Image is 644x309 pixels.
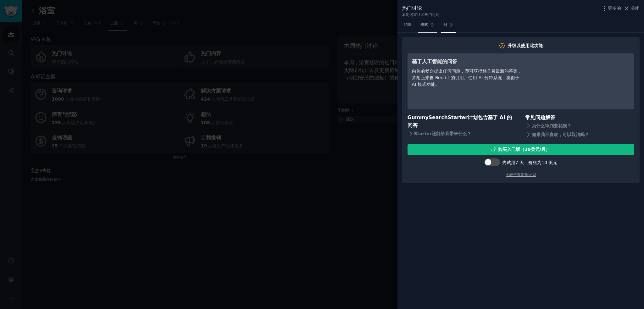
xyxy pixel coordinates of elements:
font: 更多的 [608,6,621,11]
a: 结果 [402,20,414,33]
font: 基于人工智能的问答 [412,58,457,64]
font: Starter [414,131,432,136]
font: 常见问题解答 [525,114,555,120]
a: 比较所有定价计划 [506,173,536,177]
font: 入门版 [507,147,520,152]
font: 问 [443,22,447,27]
font: 7 天，价格为 [515,160,541,165]
font: 向你的受众提出任何问题，即可获得相关且最新的答案，并附上来自 Reddit 的引用。使用 AI 分钟系统，类似于 AI 模式功能。 [412,69,522,87]
font: 模式 [420,22,428,27]
font: 10 美元 [541,160,557,165]
font: GummySearch [408,114,448,120]
font: 热门讨论 [402,5,422,11]
font: 升级以使用此功能 [508,43,543,48]
a: 模式 [418,20,437,33]
font: 关闭 [631,6,640,11]
font: 计划 [468,114,478,120]
font: 为什么审判要花钱？ [532,123,571,128]
font: 试用 [507,160,515,165]
font: 如果我不喜欢，可以取消吗？ [532,132,589,137]
button: 关闭 [623,5,640,12]
font: 先 [502,160,507,165]
font: ？ [467,131,471,136]
a: 问 [441,20,456,33]
button: 更多的 [601,5,621,12]
font: 包含 [478,114,488,120]
font: 还能给我带来什么 [432,131,467,136]
font: 本周浴室社区热门讨论 [402,13,440,17]
font: Starter [448,114,468,120]
font: （ [520,147,525,152]
font: /月 [540,147,546,152]
font: 29美元 [525,147,539,152]
font: 基于 AI 的问答 [408,114,512,128]
font: 结果 [404,22,412,27]
button: 购买入门版（29美元/月） [408,144,634,155]
font: ） [546,147,550,152]
font: 购买 [498,147,507,152]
